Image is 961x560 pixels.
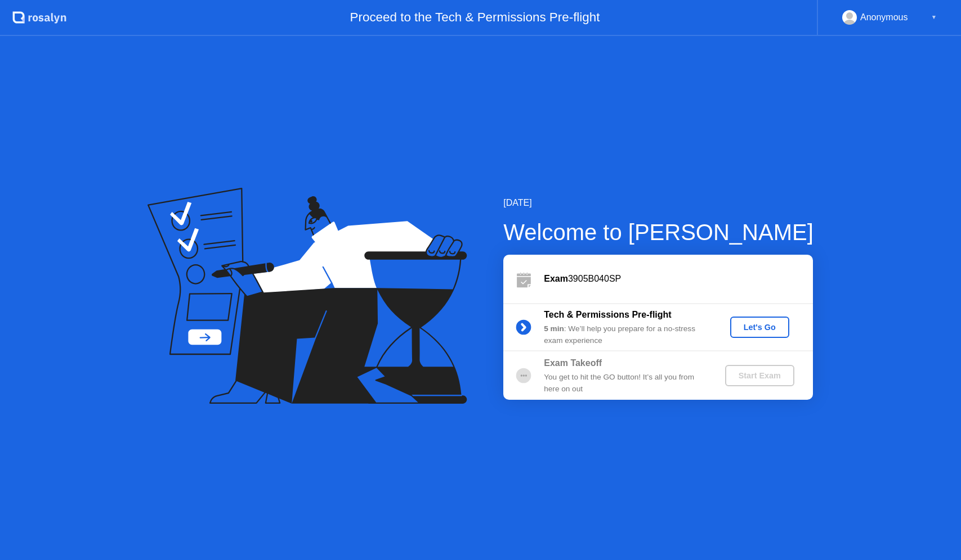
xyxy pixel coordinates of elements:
b: Tech & Permissions Pre-flight [544,310,671,319]
div: Start Exam [730,371,790,380]
div: 3905B040SP [544,272,813,286]
div: You get to hit the GO button! It’s all you from here on out [544,372,706,395]
div: : We’ll help you prepare for a no-stress exam experience [544,323,706,346]
div: [DATE] [503,196,814,210]
b: 5 min [544,324,564,333]
b: Exam Takeoff [544,358,602,368]
b: Exam [544,274,568,283]
button: Start Exam [725,365,794,386]
div: ▼ [931,10,937,25]
div: Anonymous [860,10,908,25]
div: Let's Go [735,323,785,332]
button: Let's Go [730,317,789,338]
div: Welcome to [PERSON_NAME] [503,215,814,249]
